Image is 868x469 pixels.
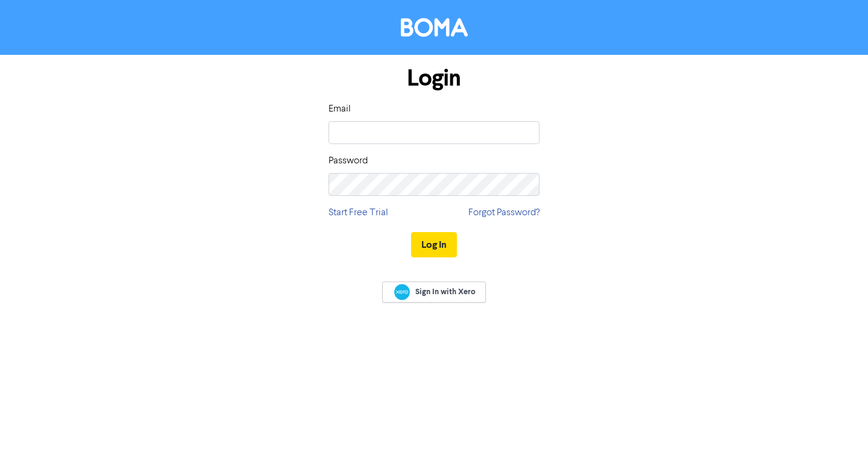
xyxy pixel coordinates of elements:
[394,284,410,300] img: Xero logo
[329,206,388,220] a: Start Free Trial
[382,282,486,303] a: Sign In with Xero
[329,154,368,168] label: Password
[468,206,539,220] a: Forgot Password?
[411,232,457,257] button: Log In
[415,286,476,297] span: Sign In with Xero
[329,65,539,92] h1: Login
[329,102,351,116] label: Email
[401,18,468,37] img: BOMA Logo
